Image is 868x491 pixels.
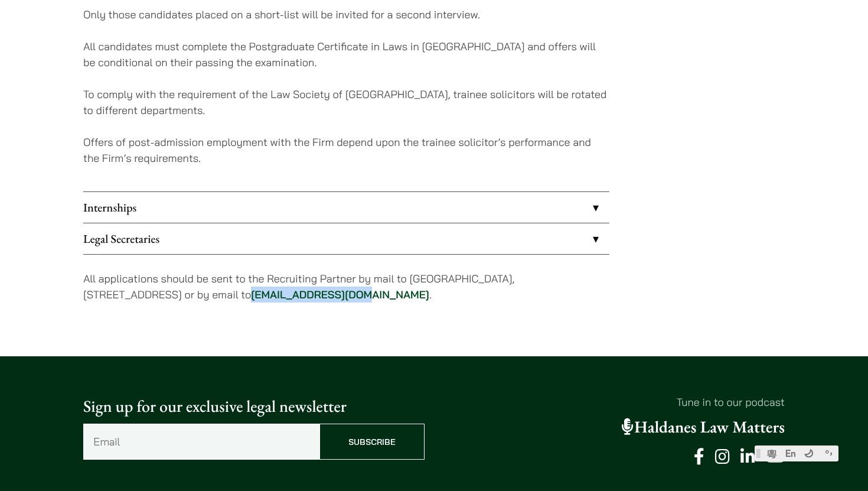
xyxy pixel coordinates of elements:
[83,86,609,118] p: To comply with the requirement of the Law Society of [GEOGRAPHIC_DATA], trainee solicitors will b...
[83,424,319,460] input: Email
[622,417,785,438] a: Haldanes Law Matters
[83,134,609,166] p: Offers of post-admission employment with the Firm depend upon the trainee solicitor’s performance...
[83,38,609,70] p: All candidates must complete the Postgraduate Certificate in Laws in [GEOGRAPHIC_DATA] and offers...
[319,424,425,460] input: Subscribe
[443,394,785,410] p: Tune in to our podcast
[83,394,425,419] p: Sign up for our exclusive legal newsletter
[251,288,429,301] a: [EMAIL_ADDRESS][DOMAIN_NAME]
[83,223,609,254] a: Legal Secretaries
[83,192,609,223] a: Internships
[83,271,609,303] p: All applications should be sent to the Recruiting Partner by mail to [GEOGRAPHIC_DATA], [STREET_A...
[83,6,609,22] p: Only those candidates placed on a short-list will be invited for a second interview.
